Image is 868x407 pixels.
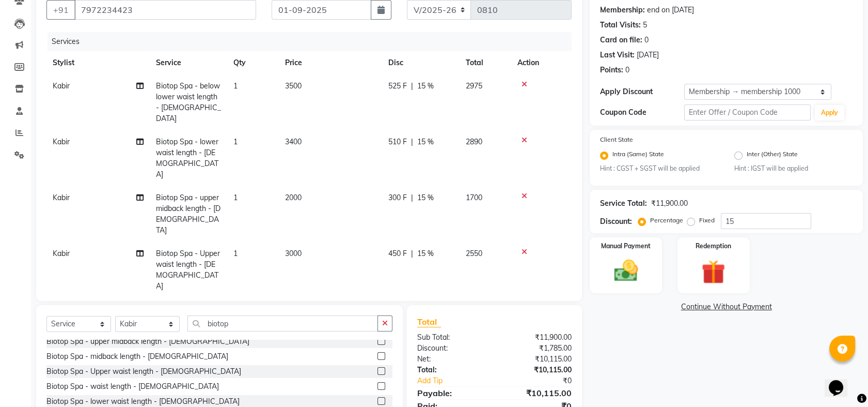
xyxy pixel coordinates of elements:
th: Action [511,51,572,74]
th: Total [460,51,511,74]
span: Kabir [53,193,70,202]
div: Total Visits: [600,20,641,31]
span: 3000 [285,249,302,258]
div: Net: [409,354,495,365]
div: ₹0 [509,375,579,386]
span: | [411,137,413,147]
label: Intra (Same) State [612,149,664,162]
small: Hint : IGST will be applied [734,164,853,173]
div: Sub Total: [409,332,495,343]
div: Service Total: [600,198,647,209]
div: Coupon Code [600,107,684,118]
a: Continue Without Payment [592,302,861,312]
span: 3400 [285,137,302,146]
span: 1 [233,81,238,91]
div: Discount: [600,216,632,227]
span: Total [417,316,441,327]
th: Qty [227,51,279,74]
span: 1 [233,249,238,258]
label: Percentage [650,216,683,225]
span: Biotop Spa - upper midback length - [DEMOGRAPHIC_DATA] [156,193,220,235]
span: 3500 [285,81,302,91]
span: Biotop Spa - lower waist length - [DEMOGRAPHIC_DATA] [156,137,218,179]
label: Manual Payment [601,242,651,251]
div: Payable: [409,387,495,399]
span: 15 % [417,248,434,259]
div: ₹10,115.00 [495,354,580,365]
span: 300 F [388,192,407,203]
div: Card on file: [600,35,642,46]
label: Fixed [699,216,715,225]
img: _gift.svg [694,257,733,287]
div: Last Visit: [600,50,635,61]
div: ₹10,115.00 [495,387,580,399]
div: Biotop Spa - lower waist length - [DEMOGRAPHIC_DATA] [46,396,240,407]
th: Stylist [46,51,150,74]
span: 15 % [417,192,434,203]
span: | [411,248,413,259]
span: 1 [233,137,238,146]
div: Biotop Spa - waist length - [DEMOGRAPHIC_DATA] [46,381,219,392]
div: Services [48,32,579,51]
span: 15 % [417,137,434,147]
div: 5 [643,20,647,31]
span: 2550 [466,249,482,258]
span: 510 F [388,137,407,147]
div: Points: [600,65,623,76]
input: Enter Offer / Coupon Code [684,104,810,120]
label: Client State [600,135,633,144]
div: Apply Discount [600,86,684,97]
span: Kabir [53,137,70,146]
span: 450 F [388,248,407,259]
span: | [411,81,413,92]
span: 15 % [417,81,434,92]
span: Kabir [53,81,70,91]
span: 2975 [466,81,482,91]
div: 0 [644,35,649,46]
div: Biotop Spa - Upper waist length - [DEMOGRAPHIC_DATA] [46,366,241,377]
img: _cash.svg [607,257,645,284]
span: Biotop Spa - Upper waist length - [DEMOGRAPHIC_DATA] [156,249,220,291]
div: ₹11,900.00 [495,332,580,343]
small: Hint : CGST + SGST will be applied [600,164,718,173]
span: Biotop Spa - below lower waist length - [DEMOGRAPHIC_DATA] [156,81,221,123]
span: 1700 [466,193,482,202]
div: ₹1,785.00 [495,343,580,354]
span: 2000 [285,193,302,202]
div: ₹11,900.00 [651,198,688,209]
div: [DATE] [637,50,659,61]
span: | [411,192,413,203]
th: Price [279,51,382,74]
div: end on [DATE] [647,5,694,16]
div: Discount: [409,343,495,354]
label: Inter (Other) State [747,149,798,162]
span: 525 F [388,81,407,92]
span: 1 [233,193,238,202]
button: Apply [815,105,844,120]
span: 2890 [466,137,482,146]
div: ₹10,115.00 [495,365,580,375]
label: Redemption [696,242,731,251]
span: Kabir [53,249,70,258]
div: Biotop Spa - upper midback length - [DEMOGRAPHIC_DATA] [46,336,249,347]
th: Service [150,51,227,74]
div: 0 [625,65,629,76]
div: Membership: [600,5,645,16]
div: Total: [409,365,495,375]
div: Biotop Spa - midback length - [DEMOGRAPHIC_DATA] [46,351,228,362]
iframe: chat widget [825,366,858,397]
th: Disc [382,51,460,74]
a: Add Tip [409,375,509,386]
input: Search or Scan [187,315,378,331]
